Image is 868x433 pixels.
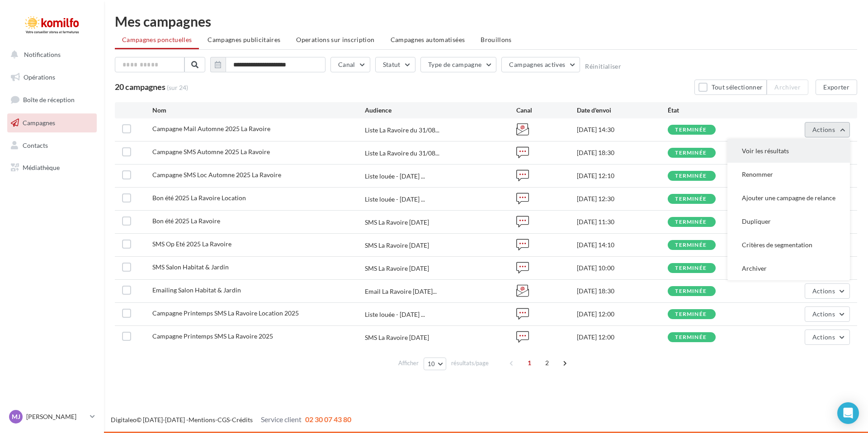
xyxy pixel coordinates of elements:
div: Canal [516,106,577,115]
button: Archiver [767,80,808,95]
span: Campagne SMS Loc Automne 2025 La Ravoire [152,171,281,179]
div: SMS La Ravoire [DATE] [365,241,429,250]
span: Liste La Ravoire du 31/08... [365,149,439,158]
span: Campagne Printemps SMS La Ravoire Location 2025 [152,309,299,317]
span: Campagne Printemps SMS La Ravoire 2025 [152,332,273,340]
button: Type de campagne [420,57,497,72]
a: Contacts [5,136,99,155]
div: terminée [675,288,707,294]
div: [DATE] 12:00 [577,310,668,319]
div: [DATE] 18:30 [577,287,668,296]
div: terminée [675,127,707,133]
div: terminée [675,219,707,225]
div: SMS La Ravoire [DATE] [365,333,429,342]
span: Email La Ravoire [DATE]... [365,287,437,296]
button: Dupliquer [727,210,850,233]
button: Tout sélectionner [694,80,767,95]
span: Actions [812,287,835,295]
a: Campagnes [5,113,99,132]
button: Ajouter une campagne de relance [727,186,850,210]
span: Bon été 2025 La Ravoire Location [152,194,246,202]
div: [DATE] 10:00 [577,264,668,273]
button: Actions [805,122,850,137]
div: [DATE] 12:30 [577,194,668,203]
button: Actions [805,306,850,322]
span: Campagnes actives [509,61,565,68]
div: terminée [675,150,707,156]
span: 20 campagnes [115,82,165,92]
span: SMS Salon Habitat & Jardin [152,263,229,271]
button: Archiver [727,257,850,280]
span: Opérations [24,73,55,81]
button: Campagnes actives [501,57,580,72]
span: Campagnes publicitaires [208,36,280,43]
button: Renommer [727,163,850,186]
span: Bon été 2025 La Ravoire [152,217,220,225]
a: Crédits [232,416,253,424]
span: (sur 24) [167,83,188,92]
span: Actions [812,310,835,318]
button: Statut [375,57,415,72]
div: terminée [675,196,707,202]
div: terminée [675,311,707,317]
span: Actions [812,333,835,341]
a: Digitaleo [111,416,137,424]
span: résultats/page [451,359,489,367]
span: SMS Op Eté 2025 La Ravoire [152,240,231,248]
div: Nom [152,106,365,115]
a: MJ [PERSON_NAME] [7,408,97,425]
button: Actions [805,329,850,345]
span: MJ [12,412,20,421]
span: Contacts [23,141,48,149]
a: Mentions [189,416,215,424]
a: Boîte de réception [5,90,99,109]
div: [DATE] 11:30 [577,217,668,226]
p: [PERSON_NAME] [26,412,86,421]
div: État [668,106,759,115]
div: Audience [365,106,516,115]
a: Opérations [5,68,99,87]
button: Actions [805,283,850,299]
a: Médiathèque [5,158,99,177]
div: terminée [675,265,707,271]
span: 1 [522,356,537,370]
button: 10 [424,358,447,370]
span: Actions [812,126,835,133]
span: 2 [540,356,554,370]
span: Boîte de réception [23,96,75,104]
div: [DATE] 14:30 [577,125,668,134]
span: Liste louée - [DATE] ... [365,195,425,204]
button: Notifications [5,45,95,64]
div: terminée [675,334,707,340]
div: Date d'envoi [577,106,668,115]
span: Campagne SMS Automne 2025 La Ravoire [152,148,270,155]
a: CGS [217,416,230,424]
span: Campagnes automatisées [391,36,465,43]
span: Notifications [24,51,61,58]
div: SMS La Ravoire [DATE] [365,218,429,227]
div: Mes campagnes [115,14,857,28]
span: Liste La Ravoire du 31/08... [365,126,439,135]
button: Exporter [816,80,857,95]
div: [DATE] 18:30 [577,148,668,157]
button: Critères de segmentation [727,233,850,257]
span: Operations sur inscription [296,36,374,43]
span: Campagnes [23,119,55,127]
span: Brouillons [481,36,512,43]
span: © [DATE]-[DATE] - - - [111,416,351,424]
span: Campagne Mail Automne 2025 La Ravoire [152,125,270,132]
div: [DATE] 12:00 [577,333,668,342]
div: terminée [675,242,707,248]
div: SMS La Ravoire [DATE] [365,264,429,273]
span: Liste louée - [DATE] ... [365,172,425,181]
button: Voir les résultats [727,139,850,163]
div: [DATE] 14:10 [577,240,668,249]
span: Service client [261,415,302,424]
span: Liste louée - [DATE] ... [365,310,425,319]
div: [DATE] 12:10 [577,171,668,180]
span: Emailing Salon Habitat & Jardin [152,286,241,294]
button: Canal [330,57,370,72]
div: Open Intercom Messenger [837,402,859,424]
span: 10 [428,360,435,367]
div: terminée [675,173,707,179]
